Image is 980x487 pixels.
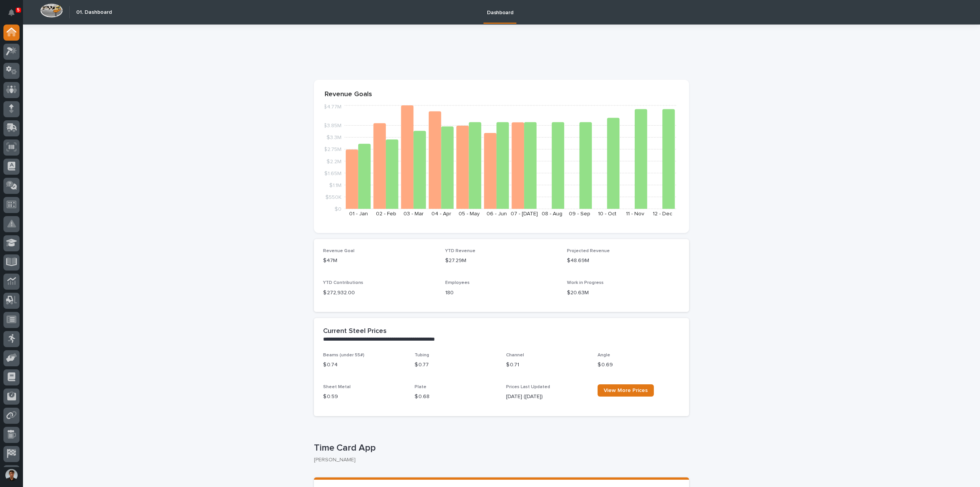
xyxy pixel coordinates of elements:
[542,211,562,216] text: 08 - Aug
[445,289,558,297] p: 180
[314,443,686,454] p: Time Card App
[324,171,341,176] tspan: $1.65M
[598,361,680,369] p: $ 0.69
[445,280,470,285] span: Employees
[323,289,436,297] p: $ 272,932.00
[325,90,678,99] p: Revenue Goals
[431,211,451,216] text: 04 - Apr
[76,9,112,16] h2: 01. Dashboard
[17,7,20,13] p: 5
[327,159,341,164] tspan: $2.2M
[415,393,497,401] p: $ 0.68
[349,211,368,216] text: 01 - Jan
[40,3,63,18] img: Workspace Logo
[569,211,590,216] text: 09 - Sep
[567,249,610,253] span: Projected Revenue
[323,249,354,253] span: Revenue Goal
[10,9,20,21] div: Notifications5
[604,388,648,393] span: View More Prices
[506,393,588,401] p: [DATE] ([DATE])
[567,257,680,265] p: $48.69M
[511,211,538,216] text: 07 - [DATE]
[415,385,426,389] span: Plate
[376,211,396,216] text: 02 - Feb
[323,327,387,336] h2: Current Steel Prices
[324,147,341,152] tspan: $2.75M
[415,361,497,369] p: $ 0.77
[567,280,604,285] span: Work in Progress
[653,211,672,216] text: 12 - Dec
[323,353,364,357] span: Beams (under 55#)
[598,211,616,216] text: 10 - Oct
[403,211,424,216] text: 03 - Mar
[445,257,558,265] p: $27.29M
[3,5,20,21] button: Notifications
[325,194,341,200] tspan: $550K
[327,135,341,140] tspan: $3.3M
[626,211,644,216] text: 11 - Nov
[506,353,524,357] span: Channel
[323,385,351,389] span: Sheet Metal
[323,280,363,285] span: YTD Contributions
[323,123,341,128] tspan: $3.85M
[314,457,683,463] p: [PERSON_NAME]
[445,249,475,253] span: YTD Revenue
[323,104,341,110] tspan: $4.77M
[506,385,550,389] span: Prices Last Updated
[323,257,436,265] p: $47M
[335,207,341,212] tspan: $0
[329,182,341,188] tspan: $1.1M
[3,467,20,483] button: users-avatar
[323,361,405,369] p: $ 0.74
[323,393,405,401] p: $ 0.59
[567,289,680,297] p: $20.63M
[487,211,507,216] text: 06 - Jun
[415,353,429,357] span: Tubing
[598,384,654,397] a: View More Prices
[459,211,480,216] text: 05 - May
[598,353,610,357] span: Angle
[506,361,588,369] p: $ 0.71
